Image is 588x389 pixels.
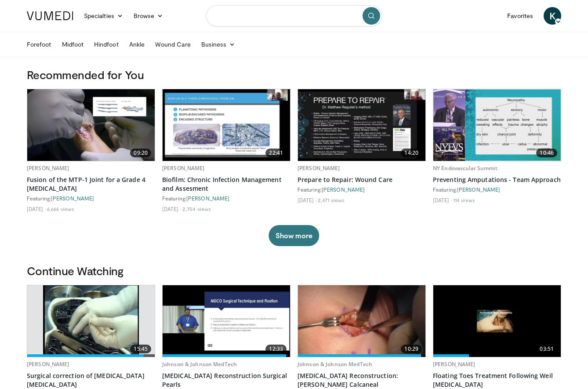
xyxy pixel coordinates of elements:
[51,195,94,201] a: [PERSON_NAME]
[401,149,422,157] span: 14:20
[322,186,365,193] a: [PERSON_NAME]
[298,186,426,193] div: Featuring:
[298,196,316,204] li: [DATE]
[206,5,382,26] input: Search topics, interventions
[89,36,124,53] a: Hindfoot
[433,175,561,184] a: Preventing Amputations - Team Approach
[57,36,89,53] a: Midfoot
[502,7,538,25] a: Favorites
[536,345,557,353] span: 03:51
[433,360,475,368] a: [PERSON_NAME]
[298,360,372,368] a: Johnson & Johnson MedTech
[27,264,561,278] h3: Continue Watching
[265,149,287,157] span: 22:41
[433,285,561,357] a: 03:51
[453,196,475,204] li: 114 views
[150,36,196,53] a: Wound Care
[536,149,557,157] span: 10:46
[457,186,500,193] a: [PERSON_NAME]
[433,89,561,161] a: 10:46
[27,371,155,389] a: Surgical correction of [MEDICAL_DATA] [MEDICAL_DATA]
[27,195,155,202] div: Featuring:
[298,164,340,172] a: [PERSON_NAME]
[433,164,497,172] a: NY Endovascular Summit
[130,345,151,353] span: 15:45
[162,371,290,389] a: [MEDICAL_DATA] Reconstruction Surgical Pearls
[163,89,290,161] a: 22:41
[433,186,561,193] div: Featuring:
[27,89,155,161] a: 09:20
[433,371,561,389] a: Floating Toes Treatment Following Weil [MEDICAL_DATA]
[27,360,69,368] a: [PERSON_NAME]
[27,68,561,82] h3: Recommended for You
[265,345,287,353] span: 12:33
[196,36,241,53] a: Business
[298,175,426,184] a: Prepare to Repair: Wound Care
[163,285,290,357] img: a3932fc2-ef57-48fa-9135-4c0718a256f2.620x360_q85_upscale.jpg
[47,205,74,212] li: 6,666 views
[79,7,128,25] a: Specialties
[182,205,211,212] li: 2,754 views
[298,285,425,357] img: 80ad437c-7ccf-4354-94af-0190d3bdec88.620x360_q85_upscale.jpg
[162,175,290,193] a: Biofilm: Chronic Infection Management and Assesment
[27,285,155,357] a: 15:45
[124,36,150,53] a: Ankle
[186,195,229,201] a: [PERSON_NAME]
[162,164,205,172] a: [PERSON_NAME]
[27,175,155,193] a: Fusion of the MTP-1 Joint for a Grade 4 [MEDICAL_DATA]
[544,7,561,25] a: K
[22,36,57,53] a: Forefoot
[128,7,169,25] a: Browse
[298,285,425,357] a: 10:29
[130,149,151,157] span: 09:20
[401,345,422,353] span: 10:29
[163,285,290,357] a: 12:33
[163,89,290,161] img: a5f9cbdc-f041-4999-bd10-f578fb822c33.620x360_q85_upscale.jpg
[433,89,561,161] img: 9734af9b-54f7-4c4d-83ed-2a4828e16d34.620x360_q85_upscale.jpg
[43,285,139,357] img: _uLx7NeC-FsOB8GH5hMDoxOjBrOw-uIx_1.620x360_q85_upscale.jpg
[27,205,46,212] li: [DATE]
[27,164,69,172] a: [PERSON_NAME]
[162,205,181,212] li: [DATE]
[298,89,425,161] img: 3c47ed2b-aa8f-4c4a-b2ae-81b215dfd438.620x360_q85_upscale.jpg
[27,89,155,161] img: ddb27d7a-c5cd-46b0-848e-b0c966468a6e.620x360_q85_upscale.jpg
[298,89,425,161] a: 14:20
[162,195,290,202] div: Featuring:
[269,225,319,246] button: Show more
[27,11,73,20] img: VuMedi Logo
[318,196,345,204] li: 2,471 views
[433,285,561,357] img: e8727479-caec-40c0-98c7-fd03fd20de59.620x360_q85_upscale.jpg
[162,360,237,368] a: Johnson & Johnson MedTech
[433,196,452,204] li: [DATE]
